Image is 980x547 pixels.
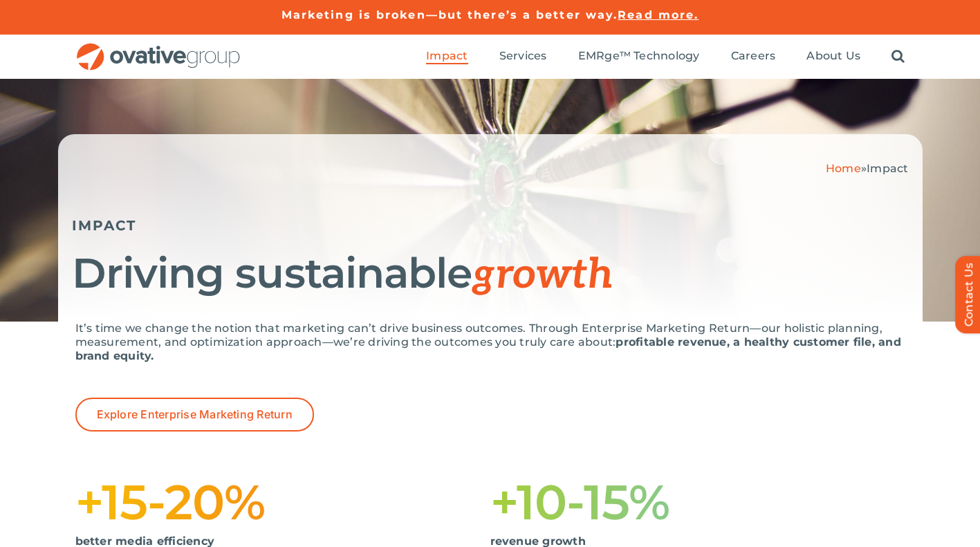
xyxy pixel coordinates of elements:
[806,49,860,63] span: About Us
[826,162,909,175] span: »
[72,251,909,297] h1: Driving sustainable
[490,480,905,524] h1: +10-15%
[499,49,547,64] a: Services
[618,8,699,21] a: Read more.
[426,49,468,64] a: Impact
[891,49,905,64] a: Search
[472,250,613,300] span: growth
[426,35,905,79] nav: Menu
[426,49,468,63] span: Impact
[578,49,700,64] a: EMRge™ Technology
[826,162,861,175] a: Home
[75,480,490,524] h1: +15-20%
[578,49,700,63] span: EMRge™ Technology
[731,49,776,63] span: Careers
[806,49,860,64] a: About Us
[75,398,314,432] a: Explore Enterprise Marketing Return
[731,49,776,64] a: Careers
[75,322,905,363] p: It’s time we change the notion that marketing can’t drive business outcomes. Through Enterprise M...
[867,162,908,175] span: Impact
[75,335,901,362] strong: profitable revenue, a healthy customer file, and brand equity.
[72,217,909,234] h5: IMPACT
[281,8,618,21] a: Marketing is broken—but there’s a better way.
[75,41,241,55] a: OG_Full_horizontal_RGB
[499,49,547,63] span: Services
[97,408,293,421] span: Explore Enterprise Marketing Return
